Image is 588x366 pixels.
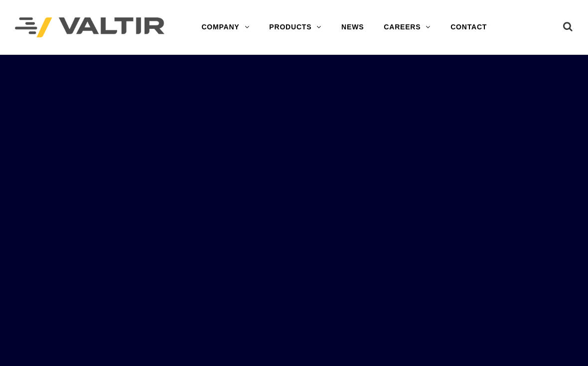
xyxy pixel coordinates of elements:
[191,17,259,37] a: COMPANY
[441,17,497,37] a: CONTACT
[374,17,441,37] a: CAREERS
[259,17,331,37] a: PRODUCTS
[15,17,164,38] img: Valtir
[331,17,374,37] a: NEWS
